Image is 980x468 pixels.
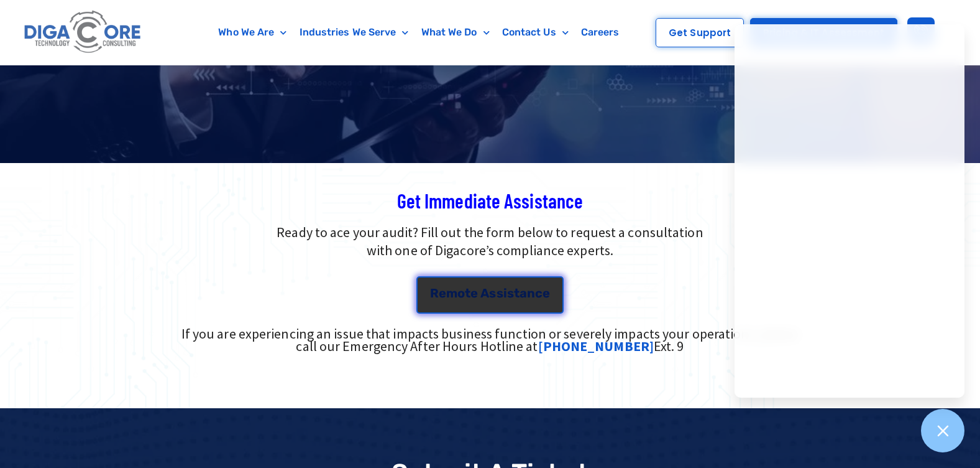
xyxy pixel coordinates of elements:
[750,18,897,47] a: Pricing & IT Assessment
[520,287,527,299] span: a
[507,287,514,299] span: s
[543,287,550,299] span: e
[656,18,744,47] a: Get Support
[212,18,293,47] a: Who We Are
[496,18,575,47] a: Contact Us
[397,189,583,212] span: Get Immediate Assistance
[480,287,489,299] span: A
[575,18,626,47] a: Careers
[293,18,415,47] a: Industries We Serve
[21,6,145,58] img: Digacore logo 1
[514,287,520,299] span: t
[538,337,654,355] a: [PHONE_NUMBER]
[430,287,439,299] span: R
[735,24,964,398] iframe: Chatgenie Messenger
[470,287,478,299] span: e
[489,287,496,299] span: s
[172,327,808,352] div: If you are experiencing an issue that impacts business function or severely impacts your operatio...
[93,223,888,260] p: Ready to ace your audit? Fill out the form below to request a consultation with one of Digacore’s...
[457,287,465,299] span: o
[415,18,496,47] a: What We Do
[446,287,457,299] span: m
[465,287,470,299] span: t
[503,287,507,299] span: i
[669,28,731,37] span: Get Support
[439,287,446,299] span: e
[416,276,564,314] a: Remote Assistance
[497,287,503,299] span: s
[196,18,641,47] nav: Menu
[527,287,535,299] span: n
[535,287,543,299] span: c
